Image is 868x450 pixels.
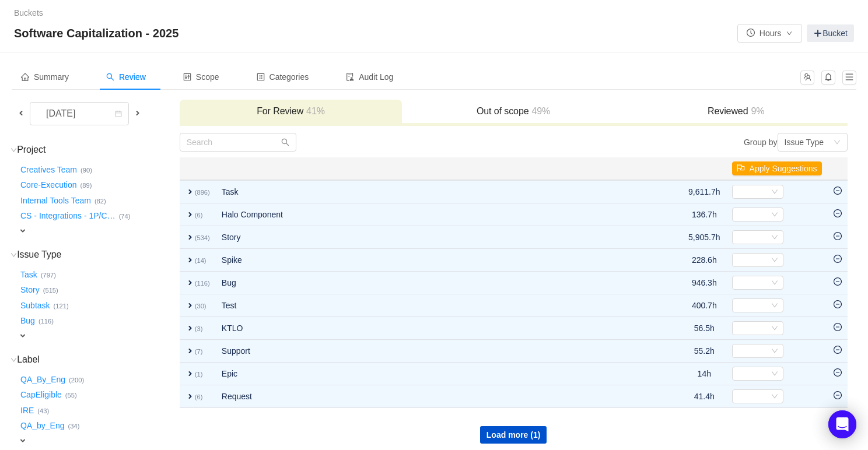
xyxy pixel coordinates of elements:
[834,139,841,147] i: icon: down
[115,110,122,118] i: icon: calendar
[216,272,618,294] td: Bug
[771,279,778,287] i: icon: down
[771,234,778,242] i: icon: down
[771,211,778,219] i: icon: down
[18,436,27,445] span: expand
[80,182,92,189] small: (89)
[682,272,726,294] td: 946.3h
[737,24,802,43] button: icon: clock-circleHoursicon: down
[195,303,206,310] small: (30)
[18,144,178,156] h3: Project
[18,370,69,389] button: QA_By_Eng
[257,73,265,81] i: icon: profile
[834,187,842,195] i: icon: minus-circle
[682,317,726,340] td: 56.5h
[682,340,726,363] td: 55.2h
[18,417,68,435] button: QA_by_Eng
[682,385,726,408] td: 41.4h
[771,325,778,333] i: icon: down
[195,393,203,400] small: (6)
[281,138,289,146] i: icon: search
[216,363,618,385] td: Epic
[185,233,195,242] span: expand
[785,133,824,151] div: Issue Type
[18,296,54,315] button: Subtask
[834,391,842,399] i: icon: minus-circle
[41,272,56,279] small: (797)
[10,357,17,363] i: icon: down
[834,232,842,240] i: icon: minus-circle
[185,278,195,287] span: expand
[408,106,619,117] h3: Out of scope
[18,281,43,300] button: Story
[682,180,726,203] td: 9,611.7h
[821,71,835,85] button: icon: bell
[346,73,354,81] i: icon: audit
[69,377,84,384] small: (200)
[682,226,726,249] td: 5,905.7h
[18,249,178,261] h3: Issue Type
[10,147,17,153] i: icon: down
[216,385,618,408] td: Request
[185,255,195,265] span: expand
[257,72,309,82] span: Categories
[748,106,764,116] span: 9%
[216,180,618,203] td: Task
[682,249,726,272] td: 228.6h
[18,312,38,331] button: Bug
[18,354,178,365] h3: Label
[185,369,195,378] span: expand
[185,187,195,196] span: expand
[80,167,92,174] small: (90)
[10,252,17,258] i: icon: down
[195,280,210,287] small: (116)
[807,24,854,42] a: Bucket
[682,203,726,226] td: 136.7h
[54,303,69,310] small: (121)
[195,348,203,355] small: (7)
[106,73,114,81] i: icon: search
[834,323,842,331] i: icon: minus-circle
[185,346,195,356] span: expand
[18,331,27,340] span: expand
[842,71,856,85] button: icon: menu
[631,106,842,117] h3: Reviewed
[800,71,814,85] button: icon: team
[37,407,49,414] small: (43)
[18,386,65,405] button: CapEligible
[771,370,778,378] i: icon: down
[529,106,551,116] span: 49%
[18,265,41,284] button: Task
[216,340,618,363] td: Support
[43,287,58,294] small: (515)
[682,294,726,317] td: 400.7h
[732,161,822,175] button: icon: flagApply Suggestions
[185,324,195,333] span: expand
[65,392,77,399] small: (55)
[94,198,106,205] small: (82)
[38,318,54,325] small: (116)
[21,73,29,81] i: icon: home
[513,133,847,152] div: Group by
[18,207,119,226] button: CS - Integrations - 1P/C…
[480,426,547,444] button: Load more (1)
[119,213,131,220] small: (74)
[37,103,87,125] div: [DATE]
[21,72,69,82] span: Summary
[834,368,842,377] i: icon: minus-circle
[216,317,618,340] td: KTLO
[18,226,27,235] span: expand
[18,160,80,179] button: Creatives Team
[216,249,618,272] td: Spike
[106,72,146,82] span: Review
[682,363,726,385] td: 14h
[14,8,43,17] a: Buckets
[180,133,296,152] input: Search
[834,209,842,217] i: icon: minus-circle
[185,106,397,117] h3: For Review
[183,73,191,81] i: icon: control
[216,203,618,226] td: Halo Component
[195,257,206,264] small: (14)
[195,234,210,241] small: (534)
[834,300,842,308] i: icon: minus-circle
